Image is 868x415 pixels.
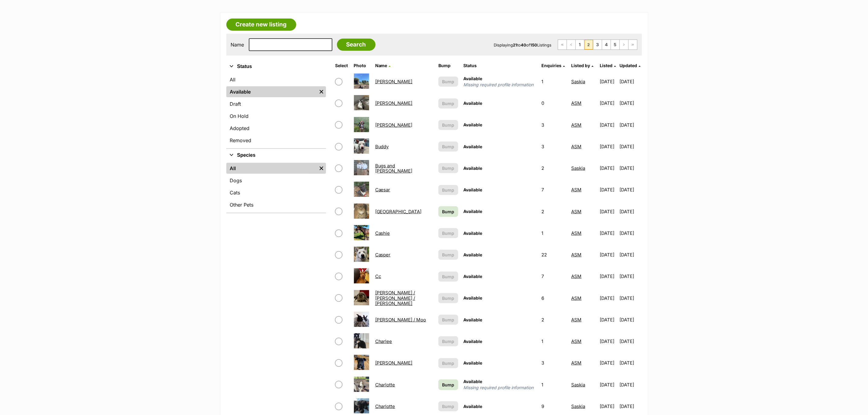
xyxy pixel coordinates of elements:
td: 7 [539,179,568,200]
a: Bump [438,206,458,217]
a: Next page [620,40,628,50]
div: Status [226,73,326,148]
a: On Hold [226,111,326,122]
span: Name [375,63,387,68]
span: Updated [619,63,637,68]
a: Bump [438,379,458,390]
th: Select [333,61,351,70]
button: Bump [438,293,458,303]
a: Other Pets [226,199,326,210]
button: Bump [438,250,458,260]
td: [DATE] [619,71,641,92]
nav: Pagination [558,39,637,50]
span: Available [464,404,482,409]
td: 22 [539,244,568,265]
td: [DATE] [619,115,641,135]
td: 6 [539,288,568,309]
a: Listed [600,63,616,68]
strong: 21 [513,43,517,47]
td: [DATE] [619,331,641,352]
td: [DATE] [597,179,619,200]
a: [GEOGRAPHIC_DATA] [375,209,422,214]
a: Page 1 [576,40,584,50]
button: Bump [438,77,458,87]
a: ASM [571,273,582,279]
td: [DATE] [597,288,619,309]
span: Available [464,101,482,106]
span: Bump [442,360,454,366]
a: ASM [571,122,582,128]
a: Saskia [571,165,585,171]
button: Bump [438,120,458,130]
span: Bump [442,100,454,107]
td: 0 [539,93,568,114]
a: Available [226,86,317,97]
td: [DATE] [597,244,619,265]
a: ASM [571,338,582,344]
a: Updated [619,63,640,68]
a: ASM [571,144,582,149]
td: [DATE] [597,201,619,222]
div: Species [226,162,326,213]
span: Bump [442,338,454,345]
a: All [226,163,317,174]
span: Available [464,317,482,322]
td: [DATE] [619,374,641,395]
a: Draft [226,98,326,109]
button: Status [226,63,326,70]
span: Bump [442,143,454,150]
td: 1 [539,223,568,244]
a: ASM [571,100,582,106]
td: 2 [539,158,568,179]
span: Available [464,166,482,171]
button: Species [226,151,326,159]
a: Enquiries [541,63,565,68]
a: First page [558,40,567,50]
img: Charlotte [354,377,369,392]
td: [DATE] [597,93,619,114]
span: translation missing: en.admin.listings.index.attributes.enquiries [541,63,561,68]
td: [DATE] [619,288,641,309]
a: [PERSON_NAME] / Moo [375,317,426,323]
img: Casper [354,247,369,262]
a: Cashie [375,230,390,236]
button: Bump [438,163,458,173]
th: Status [461,61,539,70]
td: [DATE] [619,136,641,157]
td: [DATE] [597,136,619,157]
span: Available [464,295,482,300]
img: Charlotte [354,398,369,413]
button: Bump [438,142,458,152]
a: All [226,74,326,85]
td: [DATE] [597,309,619,330]
td: 2 [539,201,568,222]
button: Bump [438,401,458,411]
a: Casper [375,252,391,258]
a: Listed by [571,63,593,68]
td: [DATE] [619,179,641,200]
a: ASM [571,230,582,236]
a: Last page [629,40,637,50]
a: Bugs and [PERSON_NAME] [375,163,413,174]
a: Saskia [571,382,585,388]
td: 1 [539,374,568,395]
a: Buddy [375,144,389,149]
span: Available [464,187,482,192]
th: Photo [352,61,372,70]
td: [DATE] [597,223,619,244]
a: ASM [571,360,582,366]
a: Create new listing [226,19,296,31]
td: 1 [539,331,568,352]
button: Bump [438,315,458,325]
span: Bump [442,317,454,323]
button: Bump [438,228,458,238]
button: Bump [438,185,458,195]
span: Bump [442,78,454,85]
span: Bump [442,382,454,388]
span: Bump [442,295,454,301]
img: Cairo [354,204,369,219]
td: [DATE] [619,93,641,114]
a: Remove filter [317,163,326,174]
a: ASM [571,295,582,301]
span: Bump [442,165,454,171]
